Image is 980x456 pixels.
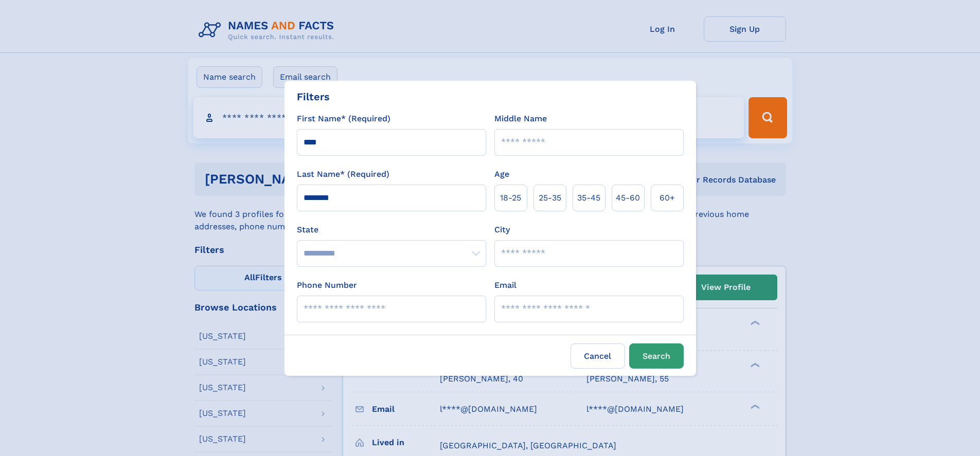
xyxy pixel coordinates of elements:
[297,113,390,125] label: First Name* (Required)
[297,168,389,180] label: Last Name* (Required)
[500,192,521,204] span: 18‑25
[494,113,547,125] label: Middle Name
[539,192,561,204] span: 25‑35
[297,224,486,236] label: State
[494,168,509,180] label: Age
[494,224,510,236] label: City
[660,192,675,204] span: 60+
[629,343,684,369] button: Search
[494,279,516,291] label: Email
[571,343,625,369] label: Cancel
[616,192,640,204] span: 45‑60
[297,279,357,291] label: Phone Number
[297,89,330,104] div: Filters
[577,192,600,204] span: 35‑45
